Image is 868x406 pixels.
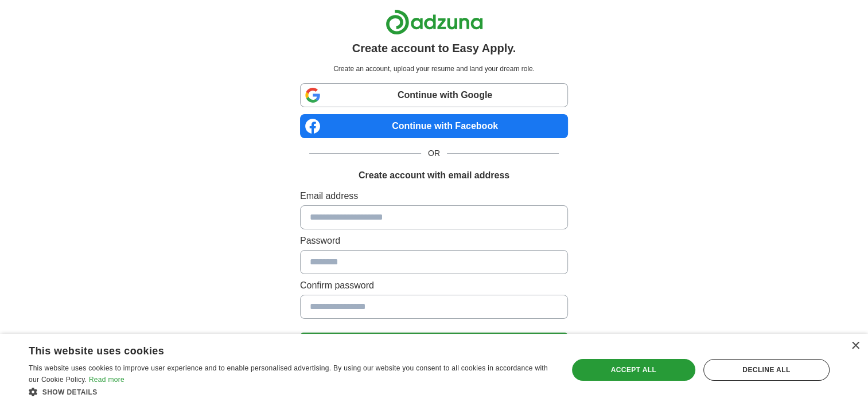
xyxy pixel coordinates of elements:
[300,114,568,138] a: Continue with Facebook
[421,147,447,159] span: OR
[300,83,568,107] a: Continue with Google
[300,279,568,292] label: Confirm password
[29,341,523,358] div: This website uses cookies
[300,234,568,248] label: Password
[851,342,859,350] div: Close
[352,40,516,57] h1: Create account to Easy Apply.
[300,189,568,203] label: Email address
[89,376,124,384] a: Read more, opens a new window
[359,169,509,182] h1: Create account with email address
[302,64,566,74] p: Create an account, upload your resume and land your dream role.
[42,388,98,396] span: Show details
[572,359,695,381] div: Accept all
[29,364,548,384] span: This website uses cookies to improve user experience and to enable personalised advertising. By u...
[29,386,552,397] div: Show details
[703,359,830,381] div: Decline all
[386,9,483,35] img: Adzuna logo
[300,333,568,357] button: Create Account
